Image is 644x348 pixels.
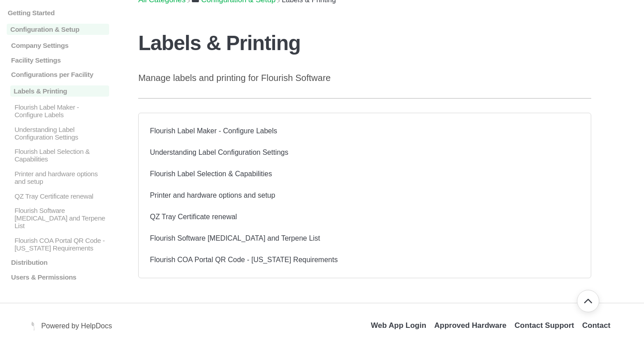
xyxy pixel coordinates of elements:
a: Opens in a new tab [371,321,426,330]
a: Facility Settings [7,56,109,64]
p: Facility Settings [10,56,110,64]
a: QZ Tray Certificate renewal [7,192,109,200]
p: Distribution [10,259,110,266]
span: Powered by HelpDocs [41,322,112,330]
p: Understanding Label Configuration Settings [13,126,109,141]
p: Flourish COA Portal QR Code - [US_STATE] Requirements [13,237,109,252]
a: Labels & Printing [7,85,109,97]
p: Manage labels and printing for Flourish Software [138,72,591,84]
p: Flourish Label Selection & Capabilities [13,148,109,163]
p: Company Settings [10,42,110,49]
a: Users & Permissions [7,273,109,281]
a: Printer and hardware options and setup article [150,191,275,199]
p: Flourish Software [MEDICAL_DATA] and Terpene List [13,207,109,229]
a: Understanding Label Configuration Settings article [150,149,288,156]
a: Opens in a new tab [515,321,574,330]
a: Flourish Label Maker - Configure Labels [7,103,109,119]
a: Printer and hardware options and setup [7,170,109,185]
p: Flourish Label Maker - Configure Labels [13,103,109,119]
p: Users & Permissions [10,273,110,281]
a: Contact [582,321,610,330]
a: Flourish Label Selection & Capabilities [7,148,109,163]
a: Flourish Label Maker - Configure Labels article [150,127,277,135]
a: Configuration & Setup [7,24,109,35]
p: Printer and hardware options and setup [13,170,109,185]
a: Opens in a new tab [434,321,507,330]
a: QZ Tray Certificate renewal article [150,213,237,221]
a: Opens in a new tab [37,321,112,330]
a: Flourish Software Cannabinoid and Terpene List article [150,234,320,242]
a: Company Settings [7,42,109,49]
a: Getting Started [7,9,109,17]
a: Distribution [7,259,109,266]
img: Flourish Help Center [31,322,34,331]
p: Labels & Printing [10,85,110,97]
a: Flourish COA Portal QR Code - [US_STATE] Requirements [7,237,109,252]
button: Go back to top of document [577,290,599,312]
a: Flourish Software [MEDICAL_DATA] and Terpene List [7,207,109,229]
a: Flourish COA Portal QR Code - Arizona Requirements article [150,256,338,263]
a: Understanding Label Configuration Settings [7,126,109,141]
a: Configurations per Facility [7,71,109,78]
h1: Labels & Printing [138,31,591,55]
p: Configurations per Facility [10,71,110,78]
a: Flourish Label Selection & Capabilities article [150,170,272,178]
a: Opens in a new tab [31,321,37,330]
p: QZ Tray Certificate renewal [13,192,109,200]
